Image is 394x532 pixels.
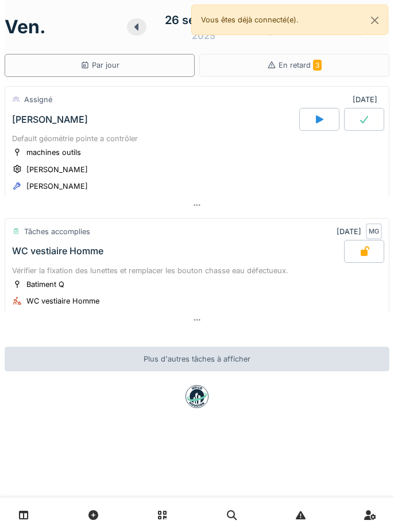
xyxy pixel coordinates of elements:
div: Vérifier la fixation des lunettes et remplacer les bouton chasse eau défectueux. [12,265,382,276]
div: Batiment Q [26,279,64,290]
h1: ven. [5,16,46,38]
span: 3 [313,60,322,71]
span: En retard [279,61,322,69]
div: [DATE] [353,94,382,105]
div: 2025 [192,29,215,42]
div: MG [366,223,382,239]
div: WC vestiaire Homme [12,246,103,257]
div: [PERSON_NAME] [26,164,88,175]
img: badge-BVDL4wpA.svg [186,385,208,408]
div: Assigné [24,94,52,105]
div: Plus d'autres tâches à afficher [5,347,389,371]
div: Default géométrie pointe a contrôler [12,133,382,144]
div: [DATE] [337,223,382,239]
div: 26 septembre [165,11,242,29]
button: Close [362,5,388,36]
div: Tâches accomplies [24,226,90,237]
div: machines outils [26,147,81,158]
div: Par jour [80,60,119,71]
div: [PERSON_NAME] [12,114,88,125]
div: Vous êtes déjà connecté(e). [191,5,388,35]
div: [PERSON_NAME] [26,181,88,192]
div: WC vestiaire Homme [26,296,99,306]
